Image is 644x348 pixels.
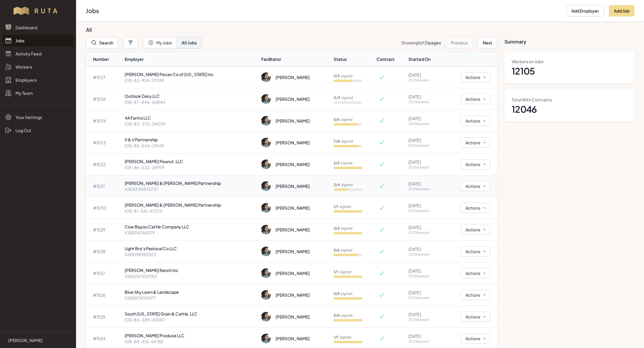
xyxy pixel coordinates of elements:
button: Actions [460,181,490,191]
p: IOE-86-532-28979 [125,164,257,170]
p: 2025 season [408,339,440,344]
p: 2025 season [408,208,440,213]
button: Actions [460,246,490,256]
b: 2 / 4 [334,182,340,187]
p: IOE-82-924-27939 [125,77,257,83]
p: signed [334,74,352,78]
p: [DATE] [408,159,440,165]
p: Showing of [401,40,441,46]
div: [PERSON_NAME] [275,140,310,146]
b: 5 / 6 [334,248,340,252]
div: [PERSON_NAME] [275,161,310,167]
a: Log Out [2,124,74,136]
p: [DATE] [408,137,440,143]
p: [PERSON_NAME] & [PERSON_NAME] Partnership [125,180,257,186]
p: [PERSON_NAME] [8,337,43,343]
h3: Summary [504,26,634,45]
td: # 1526 [86,284,122,306]
p: [DATE] [408,202,440,208]
button: Search [86,37,118,48]
div: [PERSON_NAME] [275,96,310,102]
p: signed [334,161,352,166]
button: Actions [460,333,490,344]
button: Add Employer [566,5,604,16]
button: Actions [460,116,490,126]
p: IOE-86-544-21545 [125,143,257,149]
p: 2025 season [408,252,440,257]
a: Dashboard [2,21,74,33]
b: 7 / 8 [334,139,340,143]
button: Actions [460,312,490,322]
p: signed [334,291,352,296]
p: IOE-88-416-64765 [125,338,257,344]
b: 1 / 1 [334,335,338,339]
p: 2025 season [408,274,440,279]
dd: 12046 [512,104,627,115]
p: signed [334,204,351,209]
p: Cow Bayou Cattle Company LLC [125,224,257,230]
p: 2025 season [408,100,440,104]
button: Actions [460,268,490,278]
p: [DATE] [408,333,440,339]
span: 1 [418,40,420,45]
p: 4A Farms LLC [125,115,257,121]
p: IOE 83 849 13737 [125,186,257,192]
p: signed [334,248,352,253]
div: [PERSON_NAME] [275,74,310,80]
th: Number [86,52,122,66]
dt: Workers on Jobs [512,58,627,64]
div: [PERSON_NAME] [275,270,310,276]
p: signed [334,313,352,318]
a: Employers [2,74,74,86]
img: Workflow [13,6,64,16]
p: [PERSON_NAME] Ranch Inc [125,267,257,273]
p: signed [334,226,352,231]
b: 1 / 1 [334,204,338,209]
p: Outlook Dairy LLC [125,93,257,99]
p: signed [334,335,351,340]
button: Actions [460,203,490,213]
button: Actions [460,72,490,82]
div: [PERSON_NAME] [275,183,310,189]
p: IOE8198982553 [125,251,257,257]
p: [PERSON_NAME] & [PERSON_NAME] Partnership [125,202,257,208]
b: 1 / 1 [334,270,338,274]
span: 31 pages [424,40,441,45]
div: [PERSON_NAME] [275,118,310,124]
p: V & V Partnership [125,137,257,143]
p: IOE-83-372-24009 [125,121,257,127]
th: Started On [406,52,442,66]
p: [DATE] [408,268,440,274]
p: [PERSON_NAME] Produce LLC [125,332,257,338]
td: # 1525 [86,306,122,328]
button: Actions [460,137,490,148]
button: All Jobs [177,37,202,48]
p: signed [334,270,351,274]
p: 2025 season [408,187,440,191]
p: [PERSON_NAME] Peanut, LLC [125,158,257,164]
button: Actions [460,225,490,235]
button: My Jobs [143,37,177,48]
p: [DATE] [408,115,440,121]
div: [PERSON_NAME] [275,335,310,341]
p: [DATE] [408,224,440,230]
th: Facilitator [259,52,331,66]
p: 2025 season [408,317,440,322]
p: IOE8116746079 [125,230,257,236]
p: 2025 season [408,143,440,148]
td: # 1530 [86,197,122,219]
a: My Team [2,87,74,99]
b: 5 / 5 [334,313,340,318]
div: [PERSON_NAME] [275,248,310,254]
p: IOE-81-561-67270 [125,208,257,214]
p: signed [334,117,352,122]
p: IOE8878110477 [125,295,257,301]
td: # 1528 [86,241,122,262]
p: Light Bro's Pastoral Co LLC [125,245,257,251]
p: 2025 season [408,78,440,83]
b: 0 / 3 [334,95,340,100]
a: Activity Feed [2,48,74,60]
h2: Jobs [86,7,561,15]
th: Status [331,52,377,66]
p: Blue Sky Lawn & Landscape [125,289,257,295]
